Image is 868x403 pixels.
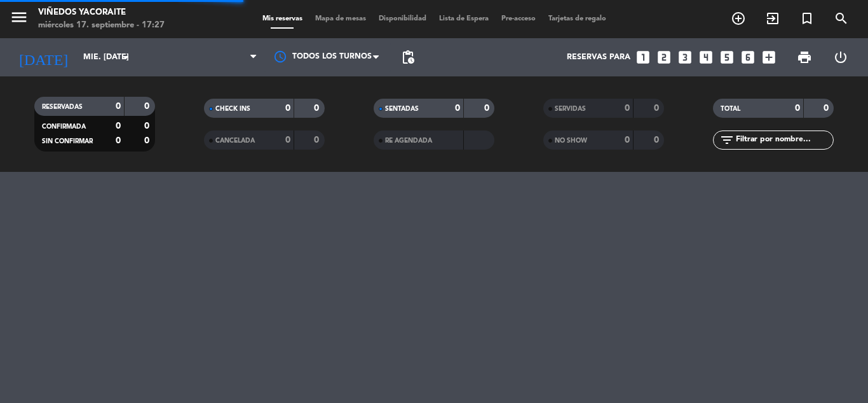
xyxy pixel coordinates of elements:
span: SENTADAS [385,106,419,112]
strong: 0 [654,104,661,113]
span: Mapa de mesas [309,15,372,22]
strong: 0 [285,104,290,113]
i: turned_in_not [799,11,815,26]
i: arrow_drop_down [118,50,133,65]
i: looks_two [656,49,672,66]
strong: 0 [625,104,630,113]
strong: 0 [314,136,322,145]
span: SIN CONFIRMAR [42,138,93,145]
div: Viñedos Yacoraite [38,6,165,19]
i: exit_to_app [765,11,780,26]
span: Disponibilidad [372,15,433,22]
span: CONFIRMADA [42,124,86,130]
strong: 0 [824,104,831,113]
span: RE AGENDADA [385,138,432,144]
div: LOG OUT [822,38,858,76]
strong: 0 [484,104,492,113]
span: Lista de Espera [433,15,495,22]
span: Mis reservas [256,15,309,22]
strong: 0 [654,136,661,145]
strong: 0 [285,136,290,145]
span: NO SHOW [555,138,587,144]
strong: 0 [455,104,460,113]
i: looks_one [635,49,651,66]
i: looks_3 [677,49,693,66]
span: CHECK INS [215,106,250,112]
i: looks_4 [698,49,714,66]
strong: 0 [625,136,630,145]
i: looks_6 [740,49,756,66]
i: filter_list [719,132,735,148]
div: miércoles 17. septiembre - 17:27 [38,19,165,32]
span: Pre-acceso [495,15,542,22]
strong: 0 [116,102,121,111]
i: add_circle_outline [731,11,746,26]
strong: 0 [144,136,152,145]
input: Filtrar por nombre... [735,133,833,147]
span: Reservas para [567,53,630,62]
strong: 0 [144,102,152,111]
span: TOTAL [721,106,740,112]
strong: 0 [795,104,800,113]
i: looks_5 [719,49,735,66]
button: menu [10,8,29,31]
span: print [797,50,812,65]
i: menu [10,8,29,27]
i: search [834,11,849,26]
strong: 0 [144,122,152,131]
span: Tarjetas de regalo [542,15,613,22]
span: SERVIDAS [555,106,586,112]
span: CANCELADA [215,138,255,144]
i: add_box [761,49,777,66]
i: power_settings_new [833,50,848,65]
span: RESERVADAS [42,104,83,110]
span: pending_actions [400,50,416,65]
strong: 0 [116,136,121,145]
strong: 0 [314,104,322,113]
strong: 0 [116,122,121,131]
i: [DATE] [10,43,77,71]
